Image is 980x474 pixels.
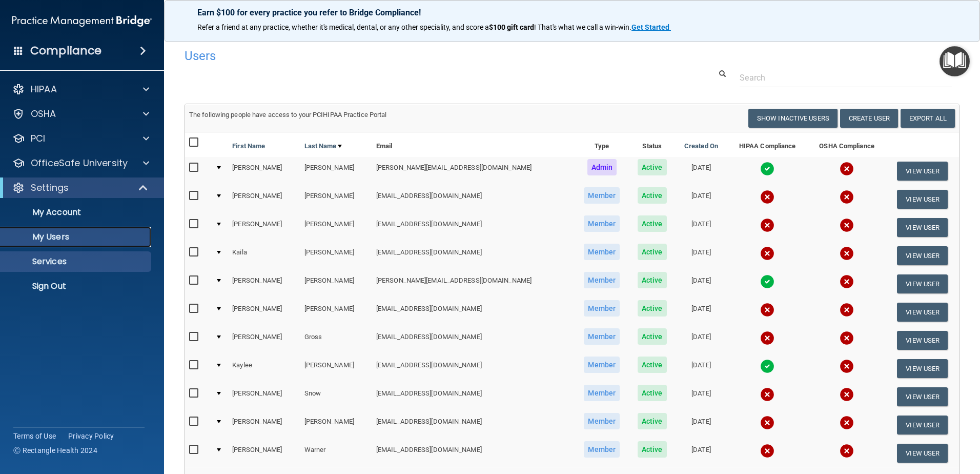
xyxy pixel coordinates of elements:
[189,111,387,118] span: The following people have access to your PCIHIPAA Practice Portal
[584,328,620,345] span: Member
[638,215,667,232] span: Active
[727,132,808,157] th: HIPAA Compliance
[675,242,727,270] td: [DATE]
[300,411,372,439] td: [PERSON_NAME]
[840,274,854,289] img: cross.ca9f0e7f.svg
[675,213,727,242] td: [DATE]
[897,359,948,378] button: View User
[760,246,774,261] img: cross.ca9f0e7f.svg
[584,187,620,204] span: Member
[760,218,774,232] img: cross.ca9f0e7f.svg
[840,190,854,204] img: cross.ca9f0e7f.svg
[638,385,667,401] span: Active
[760,274,774,289] img: tick.e7d51cea.svg
[629,132,675,157] th: Status
[897,303,948,322] button: View User
[7,207,147,218] p: My Account
[31,182,69,194] p: Settings
[675,439,727,467] td: [DATE]
[638,159,667,175] span: Active
[675,411,727,439] td: [DATE]
[300,185,372,213] td: [PERSON_NAME]
[575,132,629,157] th: Type
[675,298,727,326] td: [DATE]
[185,49,630,63] h4: Users
[12,11,152,31] img: PMB logo
[372,383,575,411] td: [EMAIL_ADDRESS][DOMAIN_NAME]
[372,157,575,185] td: [PERSON_NAME][EMAIL_ADDRESS][DOMAIN_NAME]
[228,439,300,467] td: [PERSON_NAME]
[534,23,631,31] span: ! That's what we call a win-win.
[228,298,300,326] td: [PERSON_NAME]
[228,383,300,411] td: [PERSON_NAME]
[760,387,774,402] img: cross.ca9f0e7f.svg
[631,23,669,31] strong: Get Started
[840,331,854,345] img: cross.ca9f0e7f.svg
[897,274,948,293] button: View User
[584,300,620,317] span: Member
[840,218,854,232] img: cross.ca9f0e7f.svg
[300,326,372,354] td: Gross
[7,232,147,242] p: My Users
[372,242,575,270] td: [EMAIL_ADDRESS][DOMAIN_NAME]
[897,331,948,350] button: View User
[897,162,948,181] button: View User
[897,246,948,265] button: View User
[584,413,620,429] span: Member
[760,303,774,317] img: cross.ca9f0e7f.svg
[300,383,372,411] td: Snow
[840,246,854,261] img: cross.ca9f0e7f.svg
[760,416,774,430] img: cross.ca9f0e7f.svg
[940,46,970,76] button: Open Resource Center
[300,242,372,270] td: [PERSON_NAME]
[31,108,56,120] p: OSHA
[13,431,56,441] a: Terms of Use
[897,387,948,406] button: View User
[31,132,45,145] p: PCI
[584,357,620,373] span: Member
[675,326,727,354] td: [DATE]
[760,359,774,373] img: tick.e7d51cea.svg
[808,132,886,157] th: OSHA Compliance
[584,215,620,232] span: Member
[740,68,952,87] input: Search
[840,109,898,128] button: Create User
[300,354,372,383] td: [PERSON_NAME]
[372,439,575,467] td: [EMAIL_ADDRESS][DOMAIN_NAME]
[12,108,149,120] a: OSHA
[304,140,342,152] a: Last Name
[12,182,149,194] a: Settings
[228,242,300,270] td: Kaila
[638,357,667,373] span: Active
[372,354,575,383] td: [EMAIL_ADDRESS][DOMAIN_NAME]
[372,270,575,298] td: [PERSON_NAME][EMAIL_ADDRESS][DOMAIN_NAME]
[840,416,854,430] img: cross.ca9f0e7f.svg
[68,431,114,441] a: Privacy Policy
[300,157,372,185] td: [PERSON_NAME]
[584,272,620,288] span: Member
[372,185,575,213] td: [EMAIL_ADDRESS][DOMAIN_NAME]
[638,244,667,260] span: Active
[372,213,575,242] td: [EMAIL_ADDRESS][DOMAIN_NAME]
[631,23,671,31] a: Get Started
[760,331,774,345] img: cross.ca9f0e7f.svg
[584,441,620,458] span: Member
[684,140,718,152] a: Created On
[897,416,948,434] button: View User
[7,281,147,291] p: Sign Out
[675,157,727,185] td: [DATE]
[675,383,727,411] td: [DATE]
[228,326,300,354] td: [PERSON_NAME]
[675,354,727,383] td: [DATE]
[7,256,147,267] p: Services
[638,272,667,288] span: Active
[372,132,575,157] th: Email
[228,185,300,213] td: [PERSON_NAME]
[13,445,97,456] span: Ⓒ Rectangle Health 2024
[30,44,101,58] h4: Compliance
[300,298,372,326] td: [PERSON_NAME]
[840,444,854,458] img: cross.ca9f0e7f.svg
[197,8,947,17] p: Earn $100 for every practice you refer to Bridge Compliance!
[228,270,300,298] td: [PERSON_NAME]
[840,303,854,317] img: cross.ca9f0e7f.svg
